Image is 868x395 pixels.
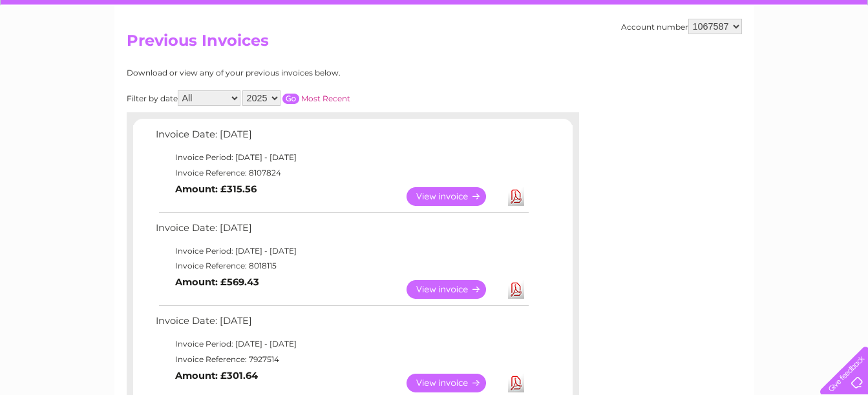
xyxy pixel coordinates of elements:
a: Energy [673,55,701,65]
a: View [407,374,502,392]
a: Download [508,280,524,299]
a: Contact [782,55,814,65]
a: Download [508,374,524,392]
td: Invoice Reference: 8107824 [153,165,531,181]
a: View [407,280,502,299]
div: Clear Business is a trading name of Verastar Limited (registered in [GEOGRAPHIC_DATA] No. 3667643... [129,7,740,63]
b: Amount: £301.64 [175,370,258,381]
a: Most Recent [301,94,350,103]
b: Amount: £315.56 [175,183,257,195]
img: logo.png [30,34,96,73]
a: Blog [756,55,774,65]
td: Invoice Period: [DATE] - [DATE] [153,150,531,165]
a: 0333 014 3131 [624,6,714,23]
a: Water [640,55,665,65]
div: Download or view any of your previous invoices below. [127,68,466,77]
td: Invoice Reference: 7927514 [153,352,531,367]
td: Invoice Reference: 8018115 [153,258,531,274]
a: Download [508,187,524,206]
b: Amount: £569.43 [175,276,259,288]
a: View [407,187,502,206]
td: Invoice Date: [DATE] [153,126,531,150]
a: Telecoms [709,55,748,65]
a: Log out [825,55,856,65]
td: Invoice Period: [DATE] - [DATE] [153,243,531,259]
div: Filter by date [127,90,466,106]
td: Invoice Date: [DATE] [153,219,531,243]
td: Invoice Period: [DATE] - [DATE] [153,336,531,352]
h2: Previous Invoices [127,32,742,56]
div: Account number [621,19,742,34]
td: Invoice Date: [DATE] [153,312,531,336]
